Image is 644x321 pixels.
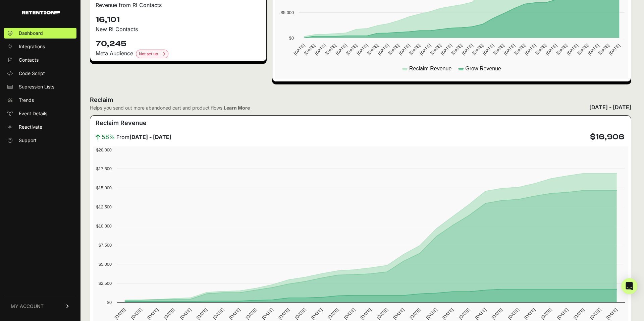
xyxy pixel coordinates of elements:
[540,307,553,320] text: [DATE]
[492,43,505,56] text: [DATE]
[366,43,379,56] text: [DATE]
[589,103,631,111] div: [DATE] - [DATE]
[96,1,261,9] p: Revenue from R! Contacts
[96,14,261,25] h4: 16,101
[294,307,307,320] text: [DATE]
[429,43,442,56] text: [DATE]
[19,124,42,130] span: Reactivate
[96,223,112,229] text: $10,000
[324,43,337,56] text: [DATE]
[335,43,348,56] text: [DATE]
[19,97,34,104] span: Trends
[4,296,76,316] a: MY ACCOUNT
[19,70,45,77] span: Code Script
[4,68,76,79] a: Code Script
[19,43,45,50] span: Integrations
[107,300,112,305] text: $0
[409,66,451,71] text: Reclaim Revenue
[425,307,438,320] text: [DATE]
[589,307,602,320] text: [DATE]
[327,307,340,320] text: [DATE]
[19,30,43,37] span: Dashboard
[4,95,76,106] a: Trends
[507,307,520,320] text: [DATE]
[4,81,76,92] a: Supression Lists
[566,43,579,56] text: [DATE]
[408,43,421,56] text: [DATE]
[356,43,369,56] text: [DATE]
[555,43,569,56] text: [DATE]
[310,307,323,320] text: [DATE]
[608,43,621,56] text: [DATE]
[224,105,250,111] a: Learn More
[146,307,159,320] text: [DATE]
[289,36,294,41] text: $0
[4,135,76,146] a: Support
[261,307,274,320] text: [DATE]
[482,43,495,56] text: [DATE]
[19,83,54,90] span: Supression Lists
[96,39,261,49] h4: 70,245
[573,307,586,320] text: [DATE]
[387,43,400,56] text: [DATE]
[116,133,171,141] span: From
[163,307,176,320] text: [DATE]
[245,307,258,320] text: [DATE]
[96,118,147,128] h3: Reclaim Revenue
[409,307,422,320] text: [DATE]
[96,147,112,152] text: $20,000
[11,303,44,310] span: MY ACCOUNT
[19,57,39,63] span: Contacts
[4,122,76,132] a: Reactivate
[490,307,503,320] text: [DATE]
[441,307,454,320] text: [DATE]
[359,307,372,320] text: [DATE]
[19,110,47,117] span: Event Details
[398,43,411,56] text: [DATE]
[621,278,637,294] div: Open Intercom Messenger
[228,307,241,320] text: [DATE]
[597,43,610,56] text: [DATE]
[96,185,112,190] text: $15,000
[96,166,112,171] text: $17,500
[303,43,316,56] text: [DATE]
[450,43,464,56] text: [DATE]
[96,25,261,33] p: New R! Contacts
[314,43,327,56] text: [DATE]
[179,307,192,320] text: [DATE]
[466,66,501,71] text: Grow Revenue
[556,307,569,320] text: [DATE]
[4,108,76,119] a: Event Details
[377,43,390,56] text: [DATE]
[545,43,558,56] text: [DATE]
[461,43,474,56] text: [DATE]
[96,204,112,209] text: $12,500
[99,243,112,248] text: $7,500
[345,43,358,56] text: [DATE]
[113,307,126,320] text: [DATE]
[90,95,250,105] h2: Reclaim
[419,43,432,56] text: [DATE]
[212,307,225,320] text: [DATE]
[534,43,547,56] text: [DATE]
[22,11,60,14] img: Retention.com
[90,105,250,111] div: Helps you send out more abandoned cart and product flows.
[19,137,37,144] span: Support
[277,307,290,320] text: [DATE]
[99,281,112,286] text: $2,500
[440,43,453,56] text: [DATE]
[523,307,536,320] text: [DATE]
[605,307,618,320] text: [DATE]
[590,132,624,142] h4: $16,906
[514,43,527,56] text: [DATE]
[577,43,590,56] text: [DATE]
[587,43,600,56] text: [DATE]
[4,55,76,65] a: Contacts
[129,134,171,140] strong: [DATE] - [DATE]
[99,262,112,267] text: $5,000
[293,43,306,56] text: [DATE]
[503,43,516,56] text: [DATE]
[102,132,115,142] span: 58%
[524,43,537,56] text: [DATE]
[343,307,356,320] text: [DATE]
